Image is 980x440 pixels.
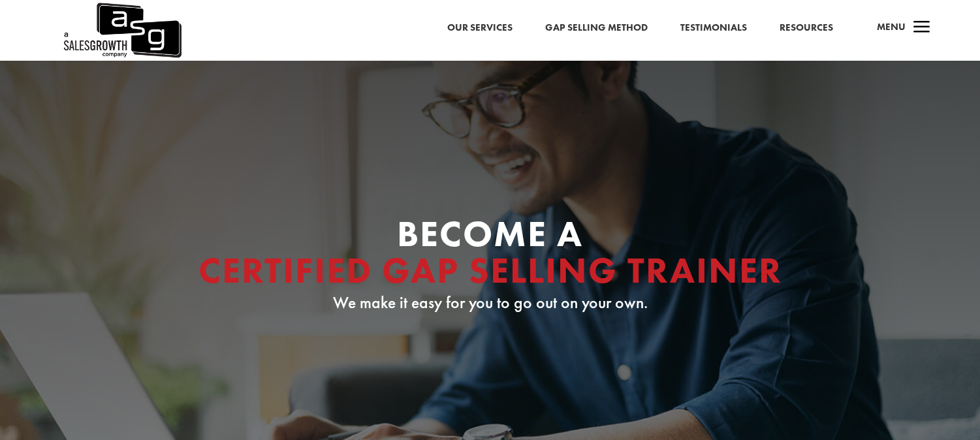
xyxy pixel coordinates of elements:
[909,15,935,41] span: a
[198,247,782,294] span: Certified Gap Selling Trainer
[447,20,513,37] a: Our Services
[680,20,747,37] a: Testimonials
[877,20,906,33] span: Menu
[545,20,648,37] a: Gap Selling Method
[138,215,843,295] h1: Become A
[780,20,833,37] a: Resources
[138,295,843,311] p: We make it easy for you to go out on your own.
